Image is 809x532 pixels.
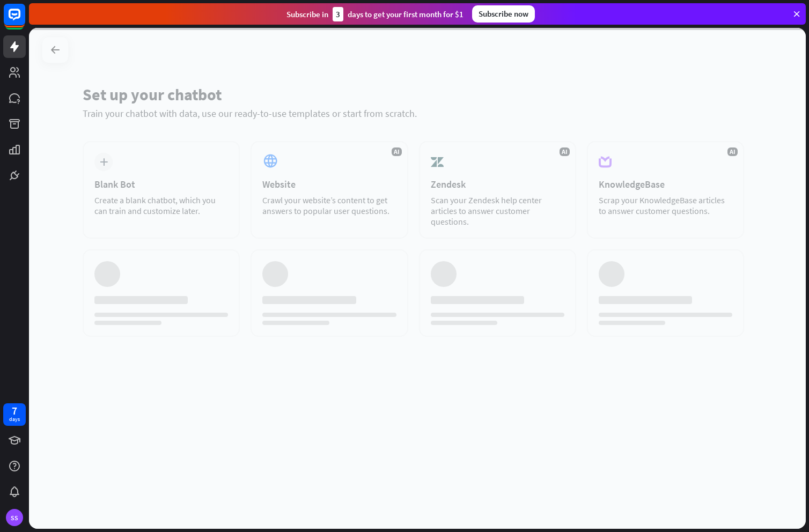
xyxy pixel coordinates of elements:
div: Subscribe now [472,5,535,23]
div: SS [6,509,23,526]
a: 7 days [3,403,26,426]
div: 3 [333,7,343,21]
div: days [9,416,20,423]
div: 7 [12,406,17,416]
div: Subscribe in days to get your first month for $1 [286,7,464,21]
